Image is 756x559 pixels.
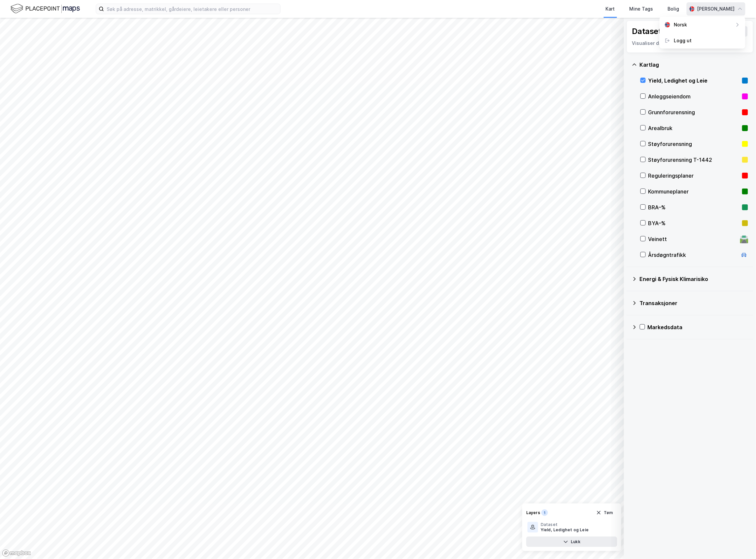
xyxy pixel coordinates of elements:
div: Årsdøgntrafikk [648,251,738,259]
div: Kart [606,5,615,13]
div: Reguleringsplaner [648,172,739,180]
div: Yield, Ledighet og Leie [648,77,739,85]
div: BRA–% [648,203,739,211]
div: 1 [541,509,548,516]
div: Yield, Ledighet og Leie [541,527,589,533]
div: [PERSON_NAME] [697,5,735,13]
div: Kommuneplaner [648,188,739,195]
button: Tøm [592,507,617,518]
div: Kontrollprogram for chat [608,294,756,559]
div: 🛣️ [740,235,749,243]
a: Mapbox homepage [2,549,31,557]
div: Arealbruk [648,124,739,132]
div: Dataset [541,522,589,527]
input: Søk på adresse, matrikkel, gårdeiere, leietakere eller personer [104,4,280,14]
img: logo.f888ab2527a4732fd821a326f86c7f29.svg [11,3,80,15]
div: Grunnforurensning [648,108,739,116]
div: Veinett [648,235,738,243]
div: Energi & Fysisk Klimarisiko [640,275,748,283]
div: Logg ut [674,37,692,45]
div: Anleggseiendom [648,92,739,100]
iframe: Chat Widget [608,294,756,559]
div: Kartlag [640,61,748,69]
div: Støyforurensning [648,140,739,148]
div: Datasett [632,26,665,37]
div: Layers [526,510,540,515]
div: BYA–% [648,219,739,227]
div: Støyforurensning T-1442 [648,156,739,164]
div: Visualiser data i kartet her. [632,39,748,47]
button: Lukk [526,537,617,547]
div: Mine Tags [630,5,653,13]
div: Bolig [668,5,679,13]
div: Norsk [674,21,687,29]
